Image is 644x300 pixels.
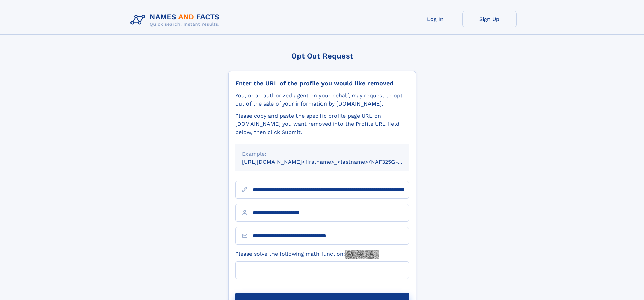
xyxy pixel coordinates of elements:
div: Please copy and paste the specific profile page URL on [DOMAIN_NAME] you want removed into the Pr... [235,112,409,136]
div: Enter the URL of the profile you would like removed [235,79,409,87]
div: Opt Out Request [228,52,416,60]
a: Log In [408,11,462,27]
label: Please solve the following math function: [235,250,379,259]
img: Logo Names and Facts [128,11,225,29]
div: You, or an authorized agent on your behalf, may request to opt-out of the sale of your informatio... [235,92,409,108]
small: [URL][DOMAIN_NAME]<firstname>_<lastname>/NAF325G-xxxxxxxx [242,159,422,165]
a: Sign Up [462,11,517,27]
div: Example: [242,150,402,158]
